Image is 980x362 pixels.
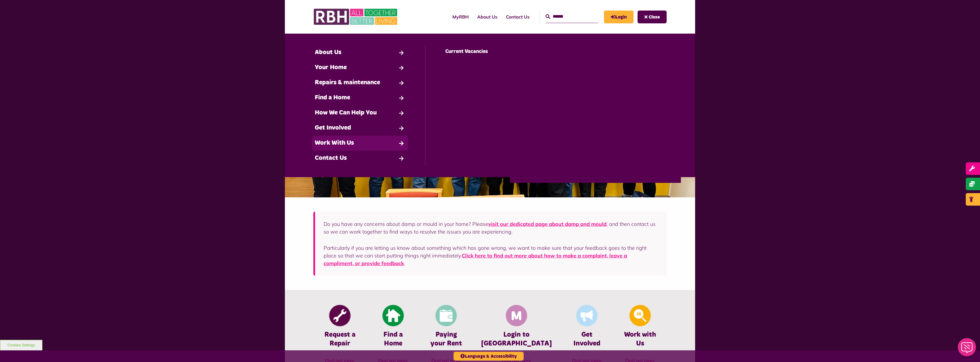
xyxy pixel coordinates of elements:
a: Click here to find out more about how to make a complaint, leave a compliment, or provide feedback [324,252,627,267]
span: Close [649,15,660,19]
h4: Paying your Rent [428,330,464,348]
a: MyRBH [604,11,634,23]
img: Report Repair [329,305,351,326]
button: Language & Accessibility [454,352,524,361]
h4: Find a Home [375,330,411,348]
a: Contact Us [312,151,408,166]
a: About Us [312,45,408,60]
h4: Work with Us [622,330,658,348]
iframe: Netcall Web Assistant for live chat [954,336,980,362]
a: MyRBH [448,9,473,24]
input: Search [546,11,598,23]
a: visit our dedicated page about damp and mould [488,221,607,227]
img: Looking For A Job [629,305,651,326]
a: Work With Us [312,136,408,151]
a: Contact Us [502,9,534,24]
h4: Request a Repair [322,330,358,348]
img: Get Involved [576,305,598,326]
a: Current Vacancies [442,45,538,58]
h4: Login to [GEOGRAPHIC_DATA] [481,330,552,348]
p: Particularly if you are letting us know about something which has gone wrong, we want to make sur... [324,244,658,267]
button: Navigation [638,11,667,23]
a: About Us [473,9,502,24]
img: Find A Home [382,305,404,326]
h4: Get Involved [569,330,605,348]
img: Pay Rent [436,305,457,326]
a: Find a Home [312,90,408,105]
p: Do you have any concerns about damp or mould in your home? Please , and then contact us so we can... [324,220,658,236]
a: Get Involved [312,120,408,136]
a: Your Home [312,60,408,75]
a: How We Can Help You [312,105,408,120]
img: RBH [313,6,399,28]
a: Repairs & maintenance [312,75,408,90]
img: Membership And Mutuality [506,305,527,326]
